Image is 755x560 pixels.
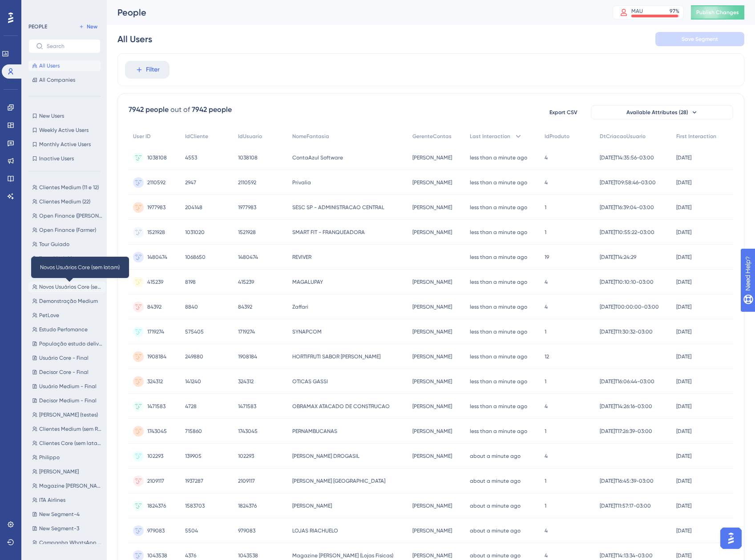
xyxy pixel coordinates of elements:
time: less than a minute ago [470,329,527,335]
span: [PERSON_NAME] [412,353,452,360]
span: New Segment-3 [39,525,79,532]
button: Decisor Medium - Final [28,395,106,406]
span: 1 [545,428,546,435]
span: [DATE]T10:10:10-03:00 [600,278,654,286]
span: 8840 [185,303,198,310]
span: SESC SP - ADMINISTRACAO CENTRAL [292,204,384,211]
time: about a minute ago [470,503,521,509]
button: Open Finance ([PERSON_NAME]) [28,210,106,221]
span: IdCliente [185,133,208,140]
span: 1977983 [147,204,166,211]
span: 1824376 [238,502,257,509]
span: [PERSON_NAME] [292,502,332,509]
button: Clientes Medium (sem Raízen) [28,424,106,434]
button: New Segment-3 [28,523,106,534]
span: OBRAMAX ATACADO DE CONSTRUCAO [292,403,390,410]
time: [DATE] [676,403,691,409]
span: Estudo Perfomance [39,326,88,333]
time: [DATE] [676,155,691,161]
span: 4 [545,527,548,534]
button: Monthly Active Users [28,139,101,150]
span: 1471583 [238,403,256,410]
span: 8198 [185,278,196,286]
span: HORTIFRUTI SABOR [PERSON_NAME] [292,353,380,360]
span: 1 [545,477,546,485]
span: [PERSON_NAME] DROGASIL [292,453,359,460]
span: Inactive Users [39,155,74,162]
span: 1743045 [238,428,258,435]
span: 575405 [185,328,204,335]
span: [DATE]T14:35:56-03:00 [600,154,654,161]
span: [DATE]T14:26:16-03:00 [600,403,652,410]
time: about a minute ago [470,478,521,484]
span: OTICAS GASSI [292,378,328,385]
span: LOJAS RIACHUELO [292,527,338,534]
span: DtCriacaoUsuario [600,133,646,140]
span: 1 [545,328,546,335]
time: [DATE] [676,279,691,285]
span: [DATE]T16:39:04-03:00 [600,204,654,211]
span: NomeFantasia [292,133,329,140]
span: Decisor Core - Final [39,369,89,376]
span: Usuário Medium - Final [39,383,97,390]
span: 715860 [185,428,202,435]
span: Open Finance (Farmer) [39,226,96,234]
span: Magazine [PERSON_NAME] [39,482,102,489]
span: População estudo delivery [DATE] [39,340,102,347]
span: [DATE]T11:57:17-03:00 [600,502,651,509]
time: less than a minute ago [470,155,527,161]
span: 1031020 [185,229,205,236]
button: Campanha WhatsApp (Tela de Contatos) [28,537,106,548]
button: Filter [125,61,170,79]
span: 1068650 [185,254,206,261]
span: IdUsuario [238,133,262,140]
span: 19 [545,254,549,261]
span: 102293 [147,453,163,460]
span: Decisor Medium - Final [39,397,97,404]
button: Save Segment [655,32,744,46]
span: 12 [545,353,549,360]
span: 1043538 [147,552,167,559]
span: [DATE]T11:30:32-03:00 [600,328,653,335]
span: First Interaction [676,133,716,140]
span: 1521928 [238,229,256,236]
time: [DATE] [676,428,691,434]
span: Monthly Active Users [39,141,91,148]
span: [PERSON_NAME] (testes) [39,411,98,418]
time: [DATE] [676,254,691,260]
span: 141240 [185,378,201,385]
span: 324312 [147,378,163,385]
span: PERNAMBUCANAS [292,428,337,435]
span: [PERSON_NAME] [412,552,452,559]
span: [PERSON_NAME] [412,378,452,385]
span: IdProduto [545,133,569,140]
span: Publish Changes [696,9,739,16]
span: [PERSON_NAME] [412,403,452,410]
span: [DATE]T16:06:44-03:00 [600,378,654,385]
span: 4 [545,179,548,186]
button: Magazine [PERSON_NAME] [28,481,106,491]
button: New Users [28,111,101,121]
time: less than a minute ago [470,254,527,260]
span: [PERSON_NAME] [412,453,452,460]
button: Weekly Active Users [28,125,101,135]
span: All Users [39,62,60,69]
button: PetLove [28,310,106,321]
span: [DATE]T17:26:39-03:00 [600,428,652,435]
span: Weekly Active Users [39,127,89,134]
button: Novos Usuários Core (sem latam) [28,282,106,292]
span: [PERSON_NAME] [412,527,452,534]
span: 4 [545,278,548,286]
span: 2109117 [147,477,164,485]
button: Clientes Medium (11 e 12) [28,182,106,193]
button: Estudo Perfomance [28,324,106,335]
span: Save Segment [682,36,718,43]
time: about a minute ago [470,552,521,559]
span: All Companies [39,76,75,83]
div: out of [170,104,190,115]
time: [DATE] [676,478,691,484]
span: 1743045 [147,428,167,435]
span: 1977983 [238,204,256,211]
span: 1 [545,229,546,236]
span: 2110592 [238,179,256,186]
